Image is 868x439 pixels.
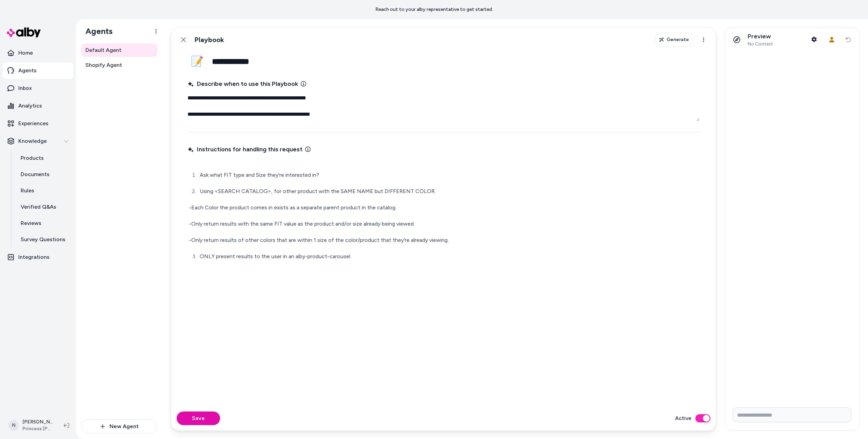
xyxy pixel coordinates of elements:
[81,419,157,434] button: New Agent
[14,166,73,183] a: Documents
[18,49,33,57] p: Home
[14,199,73,215] a: Verified Q&As
[21,235,65,244] p: Survey Questions
[3,115,73,132] a: Experiences
[3,45,73,61] a: Home
[21,219,41,227] p: Reviews
[748,33,773,40] p: Preview
[21,187,34,195] p: Rules
[3,249,73,265] a: Integrations
[21,203,56,211] p: Verified Q&As
[8,420,19,431] span: N
[748,41,773,47] span: No Context
[81,58,157,72] a: Shopify Agent
[80,26,113,36] h1: Agents
[18,119,48,128] p: Experiences
[189,235,698,245] p: -Only return results of other colors that are within 1 size of the color/product that they're alr...
[3,133,73,149] button: Knowledge
[667,36,689,43] span: Generate
[22,425,53,432] span: Princess [PERSON_NAME] USA
[14,150,73,166] a: Products
[14,183,73,199] a: Rules
[194,36,224,44] h1: Playbook
[21,170,50,178] p: Documents
[733,407,851,422] input: Write your prompt here
[14,215,73,231] a: Reviews
[3,98,73,114] a: Analytics
[18,137,47,145] p: Knowledge
[21,154,44,162] p: Products
[14,231,73,248] a: Survey Questions
[3,80,73,96] a: Inbox
[188,79,298,89] span: Describe when to use this Playbook
[675,414,691,422] label: Active
[85,46,121,54] span: Default Agent
[81,43,157,57] a: Default Agent
[200,187,698,196] p: Using <SEARCH CATALOG>, for other product with the SAME NAME but DIFFERENT COLOR.
[7,27,41,37] img: alby Logo
[3,62,73,79] a: Agents
[189,219,698,229] p: -Only return results with the same FIT value as the product and/or size already being viewed.
[177,412,220,425] button: Save
[4,415,58,436] button: N[PERSON_NAME]Princess [PERSON_NAME] USA
[655,33,693,46] button: Generate
[189,203,698,212] p: -Each Color the product comes in exists as a separate parent product in the catalog.
[188,145,302,154] span: Instructions for handling this request
[200,252,698,261] p: ONLY present results to the user in an alby-product-carousel.
[18,66,37,75] p: Agents
[200,170,698,180] p: Ask what FIT type and Size they're interested in?
[18,102,42,110] p: Analytics
[375,6,493,13] p: Reach out to your alby representative to get started.
[18,84,32,92] p: Inbox
[18,253,50,261] p: Integrations
[85,61,122,69] span: Shopify Agent
[188,52,206,71] button: 📝
[22,419,53,425] p: [PERSON_NAME]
